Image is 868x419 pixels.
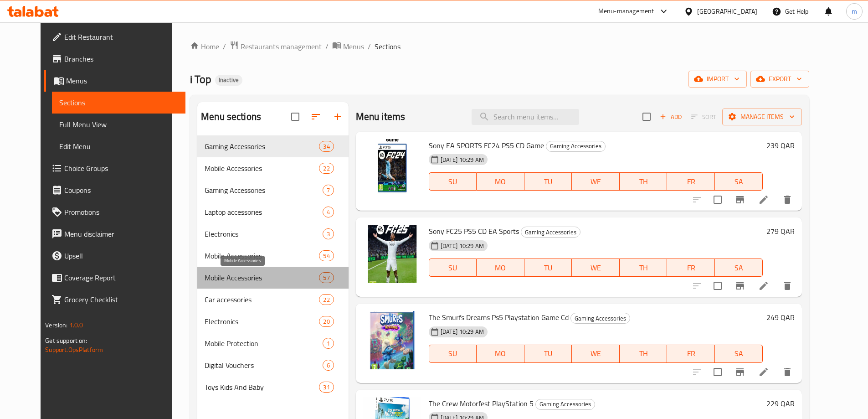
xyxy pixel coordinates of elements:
button: delete [776,275,798,297]
button: delete [776,189,798,211]
a: Menus [44,70,185,92]
span: SU [433,175,473,188]
span: Mobile Accessories [205,272,319,283]
img: Sony EA SPORTS FC24 PS5 CD Game [363,139,421,197]
span: 31 [319,383,333,392]
span: The Crew Motorfest PlayStation 5 [429,397,534,410]
span: TU [528,175,569,188]
span: SU [433,347,473,360]
span: 6 [323,361,334,370]
span: TU [528,347,569,360]
span: MO [480,261,521,274]
span: 7 [323,186,334,195]
div: items [323,207,334,217]
div: Digital Vouchers6 [197,354,349,376]
div: items [319,316,334,327]
button: SA [715,345,763,363]
div: items [319,294,334,305]
a: Promotions [44,201,185,223]
button: delete [776,361,798,383]
span: Edit Menu [59,141,178,152]
div: items [319,141,334,152]
button: TU [524,172,572,191]
span: 1 [323,339,334,348]
div: Menu-management [598,6,654,17]
div: Electronics3 [197,223,349,245]
button: SA [715,172,763,191]
button: Branch-specific-item [729,275,751,297]
span: Upsell [64,250,178,261]
span: 34 [319,142,333,151]
span: Electronics [205,228,322,239]
div: Mobile Accessories22 [197,157,349,179]
span: Mobile Protection [205,338,322,349]
button: Branch-specific-item [729,189,751,211]
li: / [325,41,329,52]
span: Coverage Report [64,272,178,283]
span: Select to update [708,190,727,209]
span: FR [671,175,711,188]
div: Mobile Accessories [205,250,319,261]
span: Menus [66,75,178,86]
div: Gaming Accessories [205,185,322,196]
button: WE [572,259,620,277]
a: Edit menu item [758,367,769,378]
span: Promotions [64,207,178,217]
div: Toys Kids And Baby31 [197,376,349,398]
span: Gaming Accessories [546,141,605,151]
span: The Smurfs Dreams Ps5 Playstation Game Cd [429,310,569,324]
a: Menus [332,41,364,52]
span: SA [719,261,759,274]
div: Laptop accessories [205,207,322,217]
button: Add [656,110,685,124]
button: Branch-specific-item [729,361,751,383]
span: FR [671,347,711,360]
div: items [319,250,334,261]
div: Gaming Accessories34 [197,135,349,157]
button: FR [667,345,715,363]
button: TH [620,259,668,277]
button: export [750,71,809,88]
span: Mobile Accessories [205,163,319,174]
span: 22 [319,164,333,173]
a: Coverage Report [44,267,185,289]
img: The Smurfs Dreams Ps5 Playstation Game Cd [363,311,421,369]
span: Select section [637,107,656,126]
div: items [323,228,334,239]
span: TH [623,347,664,360]
button: SU [429,172,477,191]
span: Grocery Checklist [64,294,178,305]
li: / [368,41,371,52]
span: Add [658,112,683,122]
span: Digital Vouchers [205,360,322,371]
span: Manage items [729,111,795,123]
div: Gaming Accessories7 [197,179,349,201]
nav: breadcrumb [190,41,809,52]
span: [DATE] 10:29 AM [437,155,488,164]
button: TH [620,345,668,363]
li: / [223,41,226,52]
span: WE [575,175,616,188]
span: Gaming Accessories [521,227,580,238]
span: SU [433,261,473,274]
span: 3 [323,230,334,238]
button: MO [477,259,524,277]
span: Sections [59,97,178,108]
a: Branches [44,48,185,70]
span: Toys Kids And Baby [205,382,319,393]
h6: 239 QAR [766,139,795,152]
nav: Menu sections [197,132,349,402]
span: TH [623,175,664,188]
a: Support.OpsPlatform [45,344,103,356]
div: Mobile Accessories54 [197,245,349,267]
button: SA [715,259,763,277]
span: Select all sections [286,107,305,126]
div: items [323,360,334,371]
button: Manage items [722,109,802,125]
a: Choice Groups [44,157,185,179]
a: Edit Menu [52,135,185,157]
span: Gaming Accessories [536,399,595,409]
